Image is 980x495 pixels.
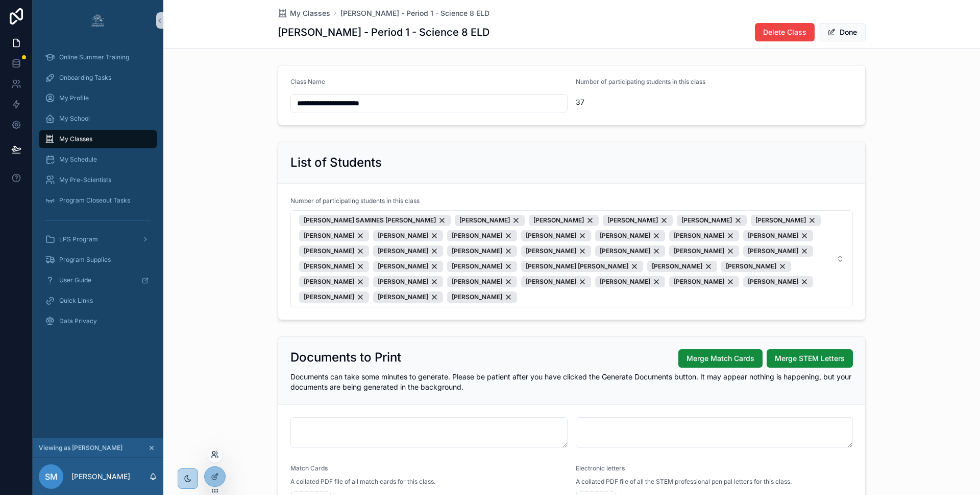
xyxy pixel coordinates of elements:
span: [PERSON_NAME] [378,247,428,255]
span: A collated PDF file of all match cards for this class. [290,478,435,486]
button: Unselect 8160 [669,276,739,287]
button: Unselect 8830 [455,215,525,226]
h2: Documents to Print [290,349,401,366]
span: Onboarding Tasks [59,74,111,82]
button: Unselect 8175 [373,276,443,287]
span: Match Cards [290,464,328,472]
a: Data Privacy [39,312,157,330]
button: Unselect 8854 [299,215,451,226]
span: [PERSON_NAME] [304,293,354,301]
span: [PERSON_NAME] [674,278,724,286]
span: [PERSON_NAME] [681,216,732,224]
a: LPS Program [39,230,157,249]
span: My Schedule [59,155,97,164]
button: Unselect 8292 [521,261,643,272]
span: LPS Program [59,235,98,243]
button: Unselect 8236 [647,261,717,272]
button: Unselect 8798 [529,215,599,226]
button: Unselect 8173 [447,276,517,287]
span: [PERSON_NAME] [378,232,428,240]
span: Delete Class [763,27,806,37]
a: Program Closeout Tasks [39,191,157,210]
span: [PERSON_NAME] [600,232,650,240]
span: A collated PDF file of all the STEM professional pen pal letters for this class. [576,478,792,486]
span: My Classes [290,8,330,18]
span: [PERSON_NAME] [452,278,502,286]
button: Unselect 8537 [743,230,813,241]
span: 37 [576,97,853,107]
span: [PERSON_NAME] [526,278,576,286]
span: [PERSON_NAME] [452,247,502,255]
button: Unselect 8294 [447,261,517,272]
button: Unselect 8755 [603,215,673,226]
button: Unselect 8726 [299,230,369,241]
span: [PERSON_NAME] [452,232,502,240]
button: Unselect 8166 [595,276,665,287]
a: My Pre-Scientists [39,171,157,189]
span: [PERSON_NAME] [726,262,776,271]
span: Electronic letters [576,464,625,472]
span: My Classes [59,135,92,143]
a: My Profile [39,89,157,107]
button: Unselect 8149 [299,291,369,303]
span: Class Name [290,78,325,85]
span: My Pre-Scientists [59,176,111,184]
button: Unselect 8312 [373,261,443,272]
h2: List of Students [290,154,382,171]
button: Unselect 8203 [721,261,791,272]
span: Viewing as [PERSON_NAME] [39,444,122,452]
span: [PERSON_NAME] [452,262,502,271]
span: Data Privacy [59,317,97,325]
button: Unselect 8444 [743,245,813,257]
span: Quick Links [59,297,93,305]
span: [PERSON_NAME] [748,232,798,240]
span: [PERSON_NAME] [600,247,650,255]
span: Program Closeout Tasks [59,196,130,205]
button: Delete Class [755,23,815,41]
a: Online Summer Training [39,48,157,66]
a: Onboarding Tasks [39,69,157,87]
span: User Guide [59,276,91,284]
button: Unselect 8582 [669,230,739,241]
button: Unselect 8171 [521,276,591,287]
button: Unselect 8351 [299,261,369,272]
span: [PERSON_NAME] [607,216,658,224]
span: SM [45,470,58,483]
span: [PERSON_NAME] [600,278,650,286]
span: Number of participating students in this class [290,197,420,205]
a: My Classes [39,130,157,148]
span: [PERSON_NAME] [378,262,428,271]
button: Unselect 8468 [595,245,665,257]
a: User Guide [39,271,157,289]
span: [PERSON_NAME] [452,293,502,301]
span: [PERSON_NAME] [748,247,798,255]
span: Documents can take some minutes to generate. Please be patient after you have clicked the Generat... [290,372,851,391]
span: Online Summer Training [59,53,129,61]
span: [PERSON_NAME] - Period 1 - Science 8 ELD [340,8,489,18]
a: My Schedule [39,150,157,169]
button: Unselect 8744 [751,215,821,226]
span: Merge Match Cards [687,353,754,364]
button: Unselect 8526 [373,245,443,257]
span: [PERSON_NAME] [378,293,428,301]
a: Quick Links [39,291,157,310]
button: Unselect 8533 [299,245,369,257]
button: Unselect 8649 [595,230,665,241]
button: Unselect 8079 [373,291,443,303]
button: Unselect 8501 [447,245,517,257]
button: Unselect 8653 [521,230,591,241]
img: App logo [90,12,106,29]
p: [PERSON_NAME] [71,471,130,482]
span: [PERSON_NAME] [674,247,724,255]
span: [PERSON_NAME] [674,232,724,240]
button: Unselect 8750 [677,215,747,226]
span: [PERSON_NAME] SAMINES [PERSON_NAME] [304,216,436,224]
span: [PERSON_NAME] [459,216,510,224]
span: Number of participating students in this class [576,78,705,85]
span: [PERSON_NAME] [748,278,798,286]
button: Merge Match Cards [678,349,763,368]
a: Program Supplies [39,251,157,269]
span: [PERSON_NAME] [304,247,354,255]
span: [PERSON_NAME] [755,216,806,224]
a: My School [39,109,157,128]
